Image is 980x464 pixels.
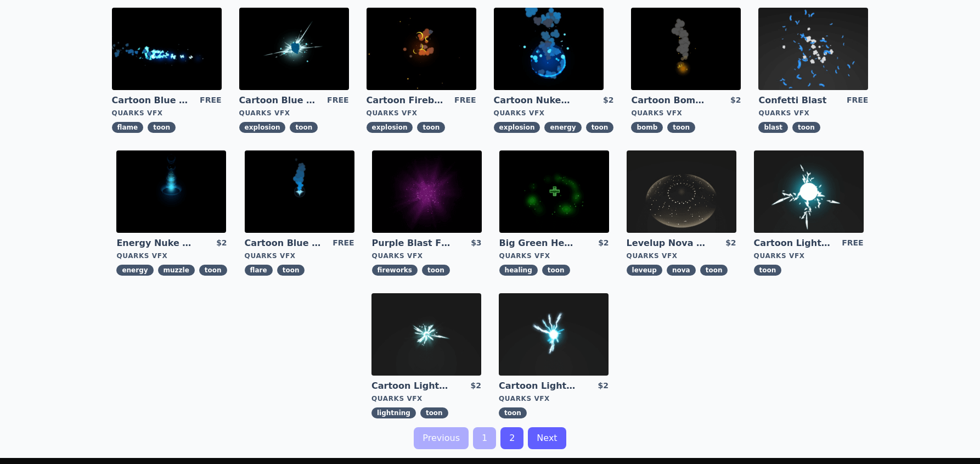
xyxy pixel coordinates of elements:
[277,265,305,276] span: toon
[667,265,696,276] span: nova
[499,394,609,403] div: Quarks VFX
[367,122,413,133] span: explosion
[372,150,482,233] img: imgAlt
[112,8,222,90] img: imgAlt
[500,427,523,449] a: 2
[414,427,469,449] a: Previous
[372,265,418,276] span: fireworks
[754,265,782,276] span: toon
[627,237,706,249] a: Levelup Nova Effect
[667,122,695,133] span: toon
[730,94,741,107] div: $2
[499,265,538,276] span: healing
[598,380,609,392] div: $2
[372,237,451,249] a: Purple Blast Fireworks
[847,94,868,107] div: FREE
[499,380,578,392] a: Cartoon Lightning Ball with Bloom
[586,122,614,133] span: toon
[758,122,788,133] span: blast
[216,237,227,249] div: $2
[754,237,833,249] a: Cartoon Lightning Ball
[631,109,741,118] div: Quarks VFX
[758,109,868,118] div: Quarks VFX
[116,265,153,276] span: energy
[239,8,349,90] img: imgAlt
[454,94,476,107] div: FREE
[471,237,481,249] div: $3
[200,94,221,107] div: FREE
[371,394,481,403] div: Quarks VFX
[371,293,481,376] img: imgAlt
[499,251,609,260] div: Quarks VFX
[422,265,450,276] span: toon
[158,265,195,276] span: muzzle
[627,251,736,260] div: Quarks VFX
[700,265,728,276] span: toon
[494,8,604,90] img: imgAlt
[842,237,863,249] div: FREE
[420,407,448,418] span: toon
[245,150,354,233] img: imgAlt
[758,8,868,90] img: imgAlt
[112,94,191,107] a: Cartoon Blue Flamethrower
[725,237,736,249] div: $2
[371,380,450,392] a: Cartoon Lightning Ball Explosion
[542,265,570,276] span: toon
[494,94,573,107] a: Cartoon Nuke Energy Explosion
[598,237,609,249] div: $2
[327,94,348,107] div: FREE
[499,237,578,249] a: Big Green Healing Effect
[112,109,222,118] div: Quarks VFX
[494,109,614,118] div: Quarks VFX
[627,265,662,276] span: leveup
[372,251,482,260] div: Quarks VFX
[528,427,566,449] a: Next
[499,293,609,376] img: imgAlt
[245,237,324,249] a: Cartoon Blue Flare
[603,94,613,107] div: $2
[494,122,540,133] span: explosion
[631,122,663,133] span: bomb
[148,122,176,133] span: toon
[116,150,226,233] img: imgAlt
[754,150,864,233] img: imgAlt
[367,109,476,118] div: Quarks VFX
[499,407,527,418] span: toon
[245,265,273,276] span: flare
[290,122,318,133] span: toon
[371,407,416,418] span: lightning
[627,150,736,233] img: imgAlt
[112,122,144,133] span: flame
[116,237,195,249] a: Energy Nuke Muzzle Flash
[631,94,710,107] a: Cartoon Bomb Fuse
[239,122,286,133] span: explosion
[199,265,227,276] span: toon
[333,237,354,249] div: FREE
[758,94,837,107] a: Confetti Blast
[631,8,741,90] img: imgAlt
[116,251,227,260] div: Quarks VFX
[499,150,609,233] img: imgAlt
[367,94,446,107] a: Cartoon Fireball Explosion
[544,122,581,133] span: energy
[245,251,354,260] div: Quarks VFX
[367,8,476,90] img: imgAlt
[471,380,481,392] div: $2
[792,122,820,133] span: toon
[239,94,318,107] a: Cartoon Blue Gas Explosion
[473,427,496,449] a: 1
[417,122,445,133] span: toon
[239,109,349,118] div: Quarks VFX
[754,251,864,260] div: Quarks VFX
